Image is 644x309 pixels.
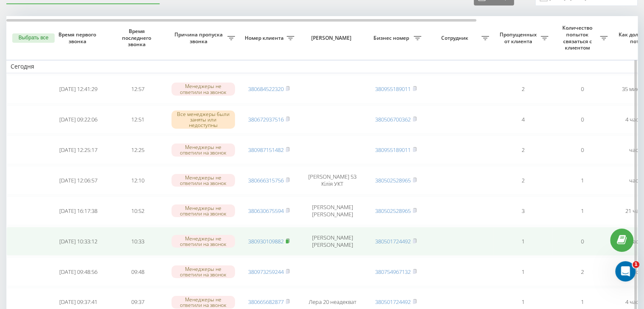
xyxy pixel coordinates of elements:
td: 09:48 [108,257,167,286]
a: 380955189011 [375,146,411,154]
a: 380501724492 [375,298,411,306]
span: 1 [633,261,639,268]
td: [PERSON_NAME] [PERSON_NAME] [299,227,366,256]
td: 2 [493,166,553,195]
td: [DATE] 10:33:12 [49,227,108,256]
div: Менеджеры не ответили на звонок [171,143,235,156]
td: 1 [493,257,553,286]
span: Причина пропуска звонка [171,31,227,44]
td: 1 [553,196,612,225]
td: 12:57 [108,75,167,104]
span: Бизнес номер [370,35,414,41]
td: 12:10 [108,166,167,195]
a: 380955189011 [375,85,411,93]
td: 12:51 [108,105,167,134]
td: [PERSON_NAME] 53 Кілія УКТ [299,166,366,195]
div: Менеджеры не ответили на звонок [171,265,235,278]
div: Менеджеры не ответили на звонок [171,83,235,95]
td: 0 [553,227,612,256]
a: 380672937516 [248,116,284,123]
a: 380987151482 [248,146,284,154]
td: 1 [493,227,553,256]
td: [DATE] 09:48:56 [49,257,108,286]
td: [DATE] 12:06:57 [49,166,108,195]
a: 380684522320 [248,85,284,93]
td: 2 [553,257,612,286]
a: 380501724492 [375,237,411,245]
span: Номер клиента [243,35,287,41]
td: [DATE] 09:22:06 [49,105,108,134]
a: 380973259244 [248,268,284,276]
td: 2 [493,135,553,164]
a: 380502528965 [375,207,411,215]
a: 380630675594 [248,207,284,215]
td: 2 [493,75,553,104]
a: 380502528965 [375,177,411,184]
div: Менеджеры не ответили на звонок [171,235,235,248]
td: 0 [553,75,612,104]
td: 1 [553,166,612,195]
span: Пропущенных от клиента [498,31,541,44]
a: 380666315756 [248,177,284,184]
span: Время первого звонка [55,31,101,44]
div: Менеджеры не ответили на звонок [171,204,235,217]
div: Менеджеры не ответили на звонок [171,174,235,187]
td: [DATE] 12:25:17 [49,135,108,164]
td: 0 [553,105,612,134]
div: Менеджеры не ответили на звонок [171,296,235,309]
span: [PERSON_NAME] [306,35,359,41]
td: 0 [553,135,612,164]
td: 10:52 [108,196,167,225]
td: [DATE] 16:17:38 [49,196,108,225]
a: 380930109882 [248,237,284,245]
span: Количество попыток связаться с клиентом [557,25,600,51]
iframe: Intercom live chat [615,261,636,281]
button: Выбрать все [12,33,55,43]
span: Время последнего звонка [115,28,160,48]
a: 380506700362 [375,116,411,123]
a: 380665682877 [248,298,284,306]
td: [PERSON_NAME] [PERSON_NAME] [299,196,366,225]
span: Сотрудник [430,35,481,41]
td: 12:25 [108,135,167,164]
td: 4 [493,105,553,134]
a: 380754967132 [375,268,411,276]
td: [DATE] 12:41:29 [49,75,108,104]
div: Все менеджеры были заняты или недоступны [171,110,235,129]
td: 10:33 [108,227,167,256]
td: 3 [493,196,553,225]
